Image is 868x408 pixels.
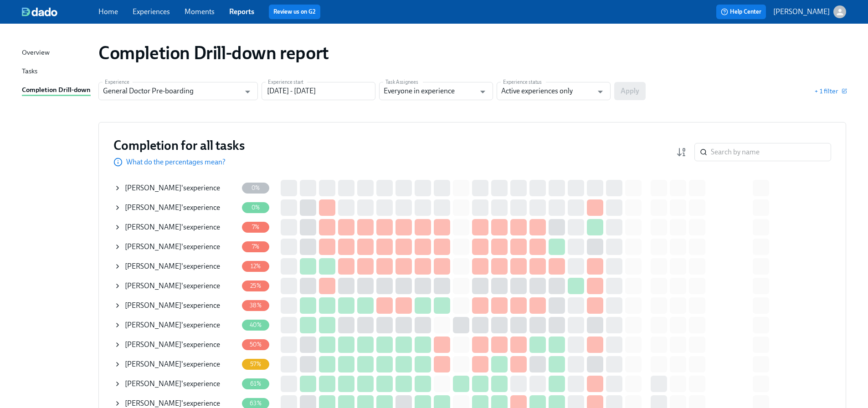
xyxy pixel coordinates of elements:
a: Tasks [22,66,91,77]
div: 's experience [125,301,220,311]
input: Search by name [711,143,831,161]
span: Help Center [721,7,761,16]
button: + 1 filter [814,87,846,96]
span: [PERSON_NAME] [125,242,181,251]
button: Review us on G2 [269,5,320,19]
a: Moments [185,7,215,16]
div: 's experience [125,320,220,330]
div: [PERSON_NAME]'sexperience [114,277,238,295]
a: Overview [22,47,91,59]
div: [PERSON_NAME]'sexperience [114,316,238,334]
span: [PERSON_NAME] [125,399,181,408]
button: [PERSON_NAME] [773,5,846,18]
div: [PERSON_NAME]'sexperience [114,375,238,393]
a: Home [98,7,118,16]
span: 7% [247,224,265,230]
button: Open [241,85,255,99]
span: 50% [244,341,267,348]
button: Open [593,85,607,99]
img: dado [22,7,57,16]
h3: Completion for all tasks [113,137,245,153]
h1: Completion Drill-down report [98,42,329,64]
span: 0% [246,204,265,211]
div: Overview [22,47,50,59]
span: 0% [246,184,265,191]
span: [PERSON_NAME] [125,360,181,368]
span: [PERSON_NAME] [125,340,181,349]
span: 7% [247,243,265,250]
div: 's experience [125,281,220,291]
div: [PERSON_NAME]'sexperience [114,238,238,256]
button: Help Center [716,5,766,19]
span: [PERSON_NAME] [125,281,181,290]
span: 12% [245,263,267,270]
span: [PERSON_NAME] [125,184,181,192]
span: 40% [244,321,267,328]
a: Review us on G2 [273,7,316,16]
a: Reports [229,7,254,16]
a: Experiences [133,7,170,16]
span: 63% [244,400,267,407]
div: 's experience [125,379,220,389]
div: Tasks [22,66,37,77]
div: [PERSON_NAME]'sexperience [114,179,238,197]
a: dado [22,7,98,16]
span: [PERSON_NAME] [125,223,181,231]
div: 's experience [125,222,220,232]
div: 's experience [125,183,220,193]
div: [PERSON_NAME]'sexperience [114,355,238,373]
span: [PERSON_NAME] [125,203,181,212]
div: [PERSON_NAME]'sexperience [114,218,238,236]
div: 's experience [125,261,220,271]
div: [PERSON_NAME]'sexperience [114,199,238,217]
p: [PERSON_NAME] [773,7,830,17]
svg: Completion rate (low to high) [676,147,687,158]
div: 's experience [125,242,220,252]
span: [PERSON_NAME] [125,262,181,270]
div: 's experience [125,203,220,213]
span: [PERSON_NAME] [125,379,181,388]
span: [PERSON_NAME] [125,301,181,310]
div: [PERSON_NAME]'sexperience [114,336,238,354]
a: Completion Drill-down [22,85,91,96]
div: 's experience [125,340,220,350]
div: 's experience [125,359,220,369]
span: 25% [245,282,267,289]
span: 57% [245,361,267,367]
div: [PERSON_NAME]'sexperience [114,296,238,315]
span: Aliyah Miles-Williams [125,321,181,329]
p: What do the percentages mean? [126,157,226,167]
span: 61% [245,380,267,387]
div: [PERSON_NAME]'sexperience [114,257,238,275]
button: Open [476,85,490,99]
span: 38% [244,302,267,309]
